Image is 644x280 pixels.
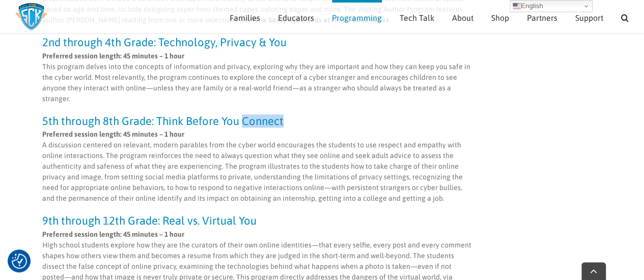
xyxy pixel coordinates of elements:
span: Programming [332,14,382,22]
p: This program delves into the concepts of information and privacy, exploring why they are importan... [42,51,472,104]
h3: 5th through 8th Grade: Think Before You Connect [42,115,472,127]
p: A discussion centered on relevant, modern parables from the cyber world encourages the students t... [42,129,472,204]
span: Partners [527,14,557,22]
strong: Preferred session length: 45 minutes – 1 hour [42,230,184,238]
span: Educators [278,14,314,22]
span: Shop [491,14,509,22]
img: en [513,2,521,10]
button: Consent Preferences [12,254,27,269]
span: Support [575,14,603,22]
h3: 2nd through 4th Grade: Technology, Privacy & You [42,37,472,48]
span: Families [230,14,260,22]
span: About [452,14,473,22]
h3: 9th through 12th Grade: Real vs. Virtual You [42,215,472,226]
img: Revisit consent button [12,254,27,269]
span: Tech Talk [400,14,434,22]
strong: Preferred session length: 45 minutes – 1 hour [42,52,184,60]
img: Savvy Cyber Kids Logo [15,3,47,30]
strong: Preferred session length: 45 minutes – 1 hour [42,130,184,138]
